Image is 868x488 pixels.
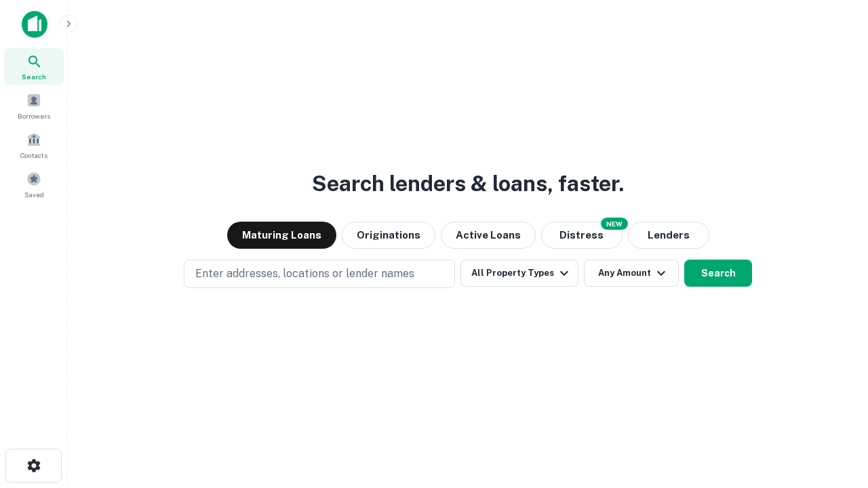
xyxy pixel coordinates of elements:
[541,222,623,249] button: Search distressed loans with lien and other non-mortgage details.
[4,48,64,85] a: Search
[22,11,47,38] img: capitalize-icon.png
[184,260,455,288] button: Enter addresses, locations or lender names
[20,150,47,161] span: Contacts
[800,380,868,445] iframe: Chat Widget
[22,71,46,82] span: Search
[684,260,752,287] button: Search
[460,260,578,287] button: All Property Types
[628,222,709,249] button: Lenders
[312,167,624,200] h3: Search lenders & loans, faster.
[441,222,536,249] button: Active Loans
[584,260,679,287] button: Any Amount
[18,110,50,121] span: Borrowers
[601,218,628,230] div: NEW
[342,222,435,249] button: Originations
[4,127,64,163] a: Contacts
[4,87,64,124] a: Borrowers
[4,166,64,203] a: Saved
[227,222,336,249] button: Maturing Loans
[195,266,414,282] p: Enter addresses, locations or lender names
[24,189,44,200] span: Saved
